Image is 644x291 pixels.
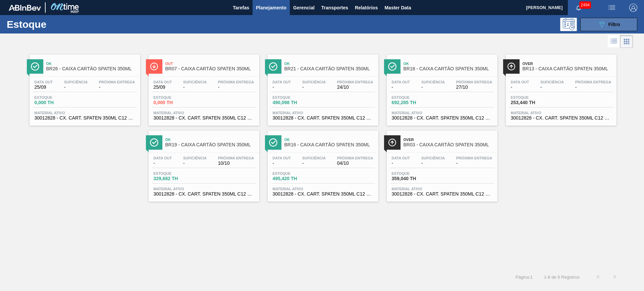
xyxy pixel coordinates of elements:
span: Ok [165,138,256,142]
span: Data out [511,80,529,84]
span: Data out [273,156,291,160]
span: - [392,161,410,166]
span: Suficiência [64,80,88,84]
span: Próxima Entrega [218,156,254,160]
a: ÍconeOverBR03 - CAIXA CARTÃO SPATEN 350MLData out-Suficiência-Próxima Entrega-Estoque359,040 THMa... [382,126,501,202]
a: ÍconeOkBR16 - CAIXA CARTÃO SPATEN 350MLData out-Suficiência-Próxima Entrega04/10Estoque495,420 TH... [263,126,382,202]
span: 359,040 TH [392,176,439,181]
img: Ícone [31,62,39,71]
img: Ícone [507,62,516,71]
span: - [421,161,445,166]
span: Estoque [273,95,320,99]
span: 30012828 - CX. CART. SPATEN 350ML C12 429 [154,116,254,121]
span: Data out [154,80,172,84]
span: Data out [392,156,410,160]
span: Material ativo [154,187,254,191]
span: Próxima Entrega [337,156,373,160]
span: 329,682 TH [154,176,201,181]
span: - [302,161,326,166]
span: BR21 - CAIXA CARTÃO SPATEN 350ML [284,66,375,71]
button: Notificações [568,3,589,12]
img: Ícone [269,62,277,71]
span: BR07 - CAIXA CARTÃO SPATEN 350ML [165,66,256,71]
span: 04/10 [337,161,373,166]
span: Suficiência [540,80,564,84]
button: > [606,269,623,285]
span: 495,420 TH [273,176,320,181]
span: Ok [404,62,494,66]
span: 25/09 [35,85,53,90]
span: BR13 - CAIXA CARTÃO SPATEN 350ML [523,66,613,71]
span: Gerencial [293,4,315,12]
a: ÍconeOverBR13 - CAIXA CARTÃO SPATEN 350MLData out-Suficiência-Próxima Entrega-Estoque253,440 THMa... [501,50,620,126]
span: Material ativo [273,187,373,191]
span: Material ativo [392,187,492,191]
span: Filtro [608,22,620,27]
img: TNhmsLtSVTkK8tSr43FrP2fwEKptu5GPRR3wAAAABJRU5ErkJggg== [9,5,41,11]
span: 30012828 - CX. CART. SPATEN 350ML C12 429 [273,116,373,121]
span: 30012828 - CX. CART. SPATEN 350ML C12 429 [154,192,254,197]
span: 10/10 [218,161,254,166]
span: Material ativo [511,111,611,115]
a: ÍconeOkBR18 - CAIXA CARTÃO SPATEN 350MLData out-Suficiência-Próxima Entrega27/10Estoque692,285 TH... [382,50,501,126]
span: Ok [284,138,375,142]
span: Material ativo [35,111,135,115]
span: Data out [35,80,53,84]
span: Suficiência [421,156,445,160]
span: Tarefas [233,4,249,12]
span: Suficiência [302,156,326,160]
span: Ok [46,62,137,66]
img: Ícone [269,138,277,147]
span: - [64,85,88,90]
span: 30012828 - CX. CART. SPATEN 350ML C12 429 [35,116,135,121]
span: - [218,85,254,90]
span: - [302,85,326,90]
span: Próxima Entrega [456,80,492,84]
span: Suficiência [183,156,207,160]
span: - [99,85,135,90]
span: Página : 1 [516,275,533,280]
span: - [392,85,410,90]
h1: Estoque [7,20,107,28]
img: Logout [629,4,637,12]
span: 30012828 - CX. CART. SPATEN 350ML C12 429 [392,116,492,121]
span: Out [165,62,256,66]
span: - [154,161,172,166]
span: Material ativo [392,111,492,115]
span: 30012828 - CX. CART. SPATEN 350ML C12 429 [273,192,373,197]
span: - [456,161,492,166]
span: Suficiência [421,80,445,84]
span: Estoque [35,95,82,99]
span: 25/09 [154,85,172,90]
span: 253,440 TH [511,100,558,105]
div: Pogramando: nenhum usuário selecionado [560,18,577,31]
span: Estoque [392,95,439,99]
span: 24/10 [337,85,373,90]
a: ÍconeOkBR19 - CAIXA CARTÃO SPATEN 350MLData out-Suficiência-Próxima Entrega10/10Estoque329,682 TH... [144,126,263,202]
span: 0,000 TH [154,100,201,105]
span: Próxima Entrega [99,80,135,84]
span: BR03 - CAIXA CARTÃO SPATEN 350ML [404,142,494,147]
span: Suficiência [302,80,326,84]
span: Data out [273,80,291,84]
span: - [183,161,207,166]
span: Data out [392,80,410,84]
span: BR16 - CAIXA CARTÃO SPATEN 350ML [284,142,375,147]
span: - [540,85,564,90]
span: 0,000 TH [35,100,82,105]
span: - [421,85,445,90]
span: Relatórios [355,4,378,12]
span: Próxima Entrega [456,156,492,160]
span: Próxima Entrega [575,80,611,84]
span: Estoque [273,171,320,175]
span: Estoque [511,95,558,99]
span: Próxima Entrega [337,80,373,84]
img: Ícone [388,62,396,71]
span: 1 - 8 de 8 Registros [543,275,580,280]
img: Ícone [150,138,158,147]
span: BR18 - CAIXA CARTÃO SPATEN 350ML [404,66,494,71]
span: Estoque [392,171,439,175]
span: Master Data [384,4,411,12]
span: Data out [154,156,172,160]
span: - [575,85,611,90]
